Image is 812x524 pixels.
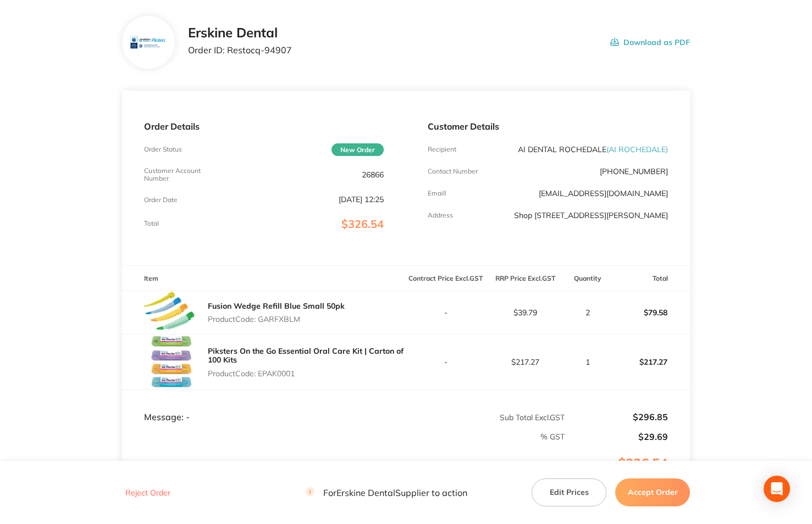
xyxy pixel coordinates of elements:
[144,291,199,334] img: aG5icDNvZg
[208,301,345,311] a: Fusion Wedge Refill Blue Small 50pk
[428,121,668,131] p: Customer Details
[428,211,453,219] p: Address
[606,144,668,154] span: ( AI ROCHEDALE )
[565,265,611,291] th: Quantity
[188,25,292,41] h2: Erskine Dental
[306,487,467,498] p: For Erskine Dental Supplier to action
[486,308,565,317] p: $39.79
[130,25,166,60] img: bnV5aml6aA
[539,188,668,198] a: [EMAIL_ADDRESS][DOMAIN_NAME]
[764,476,790,502] div: Open Intercom Messenger
[518,145,668,154] p: AI DENTAL ROCHEDALE
[144,196,178,204] p: Order Date
[188,45,292,55] p: Order ID: Restocq- 94907
[611,349,690,375] p: $217.27
[406,308,485,317] p: -
[428,189,446,197] p: Emaill
[406,265,485,291] th: Contract Price Excl. GST
[144,121,384,131] p: Order Details
[208,315,345,324] p: Product Code: GARFXBLM
[611,299,690,326] p: $79.58
[144,220,159,227] p: Total
[332,143,384,156] span: New Order
[123,432,565,441] p: % GST
[208,369,406,378] p: Product Code: EPAK0001
[486,358,565,366] p: $217.27
[362,170,384,179] p: 26866
[339,195,384,204] p: [DATE] 12:25
[615,478,690,506] button: Accept Order
[208,346,404,365] a: Piksters On the Go Essential Oral Care Kit | Carton of 100 Kits
[566,308,610,317] p: 2
[144,335,199,389] img: NnZxZmJyYQ
[566,358,610,366] p: 1
[566,432,668,442] p: $29.69
[611,265,691,291] th: Total
[341,217,384,231] span: $326.54
[428,146,456,153] p: Recipient
[122,390,406,423] td: Message: -
[428,168,478,175] p: Contact Number
[406,358,485,366] p: -
[485,265,565,291] th: RRP Price Excl. GST
[144,167,224,182] p: Customer Account Number
[532,478,606,506] button: Edit Prices
[514,211,668,220] p: Shop [STREET_ADDRESS][PERSON_NAME]
[123,459,565,490] p: Sub Total ( 2 Items)
[566,456,689,493] p: $326.54
[566,412,668,422] p: $296.85
[144,146,182,153] p: Order Status
[122,265,406,291] th: Item
[122,488,174,498] button: Reject Order
[600,167,668,176] p: [PHONE_NUMBER]
[610,25,690,59] button: Download as PDF
[406,413,565,422] p: Sub Total Excl. GST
